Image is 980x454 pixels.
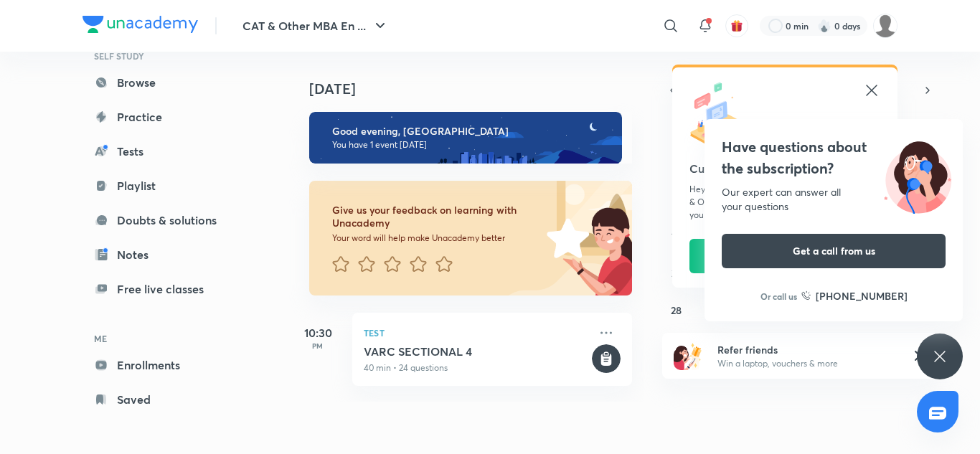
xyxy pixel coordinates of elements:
a: Browse [83,68,249,97]
button: September 28, 2025 [665,298,688,321]
img: subham agarwal [873,14,897,38]
h5: 10:30 [289,324,347,341]
p: 40 min • 24 questions [364,361,589,374]
button: CAT & Other MBA En ... [234,11,397,40]
img: evening [309,112,622,164]
a: Playlist [83,171,249,200]
a: Free live classes [83,275,249,303]
button: avatar [725,14,748,37]
img: icon [689,82,754,146]
img: avatar [730,19,743,32]
abbr: September 14, 2025 [672,229,682,242]
h6: [PHONE_NUMBER] [816,288,908,303]
a: Doubts & solutions [83,206,249,235]
h6: Give us your feedback on learning with Unacademy [332,204,542,230]
h6: Refer friends [717,342,894,357]
button: Let’s start [689,239,777,273]
h6: SELF STUDY [83,44,249,68]
a: Notes [83,240,249,269]
button: September 7, 2025 [665,186,688,209]
img: streak [817,19,831,33]
a: Practice [83,103,249,131]
a: Saved [83,385,249,414]
h4: [DATE] [309,80,646,98]
h4: Have questions about the subscription? [722,136,946,179]
div: Our expert can answer all your questions [722,185,946,214]
a: [PHONE_NUMBER] [801,288,908,303]
abbr: September 28, 2025 [671,303,682,317]
p: Win a laptop, vouchers & more [717,357,894,370]
img: feedback_image [498,181,632,295]
p: Test [364,324,589,341]
img: referral [674,341,702,370]
button: September 14, 2025 [665,224,688,247]
button: September 21, 2025 [665,261,688,284]
h6: ME [83,326,249,351]
p: Hey [PERSON_NAME], let’s customise your CAT & Other MBA Entrance Tests learning journey for you [689,183,880,222]
a: Enrollments [83,351,249,379]
h6: Good evening, [GEOGRAPHIC_DATA] [332,125,609,138]
button: Get a call from us [722,234,946,268]
img: ttu_illustration_new.svg [872,136,963,214]
p: PM [289,341,347,350]
img: Company Logo [83,16,198,33]
p: Your word will help make Unacademy better [332,232,542,244]
p: Or call us [760,290,797,303]
h5: VARC SECTIONAL 4 [364,344,589,359]
a: Tests [83,137,249,166]
p: You have 1 event [DATE] [332,139,609,151]
h5: Customise your learning journey [689,160,880,177]
a: Company Logo [83,16,198,37]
